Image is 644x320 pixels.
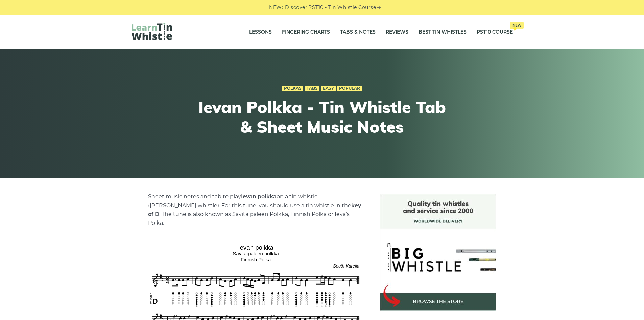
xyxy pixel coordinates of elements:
a: Best Tin Whistles [419,24,467,41]
p: Sheet music notes and tab to play on a tin whistle ([PERSON_NAME] whistle). For this tune, you sh... [148,192,364,228]
span: New [510,22,524,29]
a: Polkas [282,86,303,91]
img: BigWhistle Tin Whistle Store [380,194,496,311]
strong: Ievan polkka [241,193,277,200]
a: Lessons [249,24,272,41]
a: Easy [321,86,336,91]
a: Fingering Charts [282,24,330,41]
a: Tabs & Notes [340,24,376,41]
a: Popular [337,86,362,91]
strong: key of D [148,202,361,217]
img: LearnTinWhistle.com [132,23,172,40]
a: Reviews [386,24,408,41]
h1: Ievan Polkka - Tin Whistle Tab & Sheet Music Notes [198,98,447,136]
a: PST10 CourseNew [477,24,513,41]
a: Tabs [305,86,319,91]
